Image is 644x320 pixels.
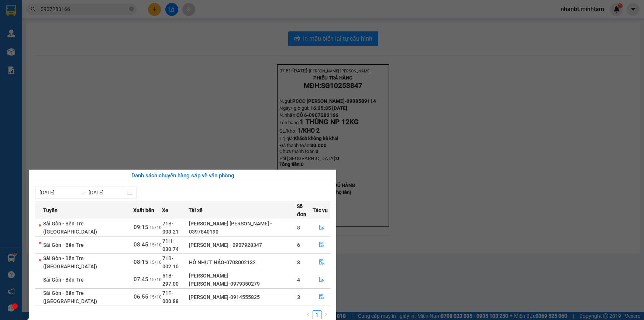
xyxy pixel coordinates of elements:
[313,222,330,234] button: file-done
[189,258,296,266] div: HỒ NHỰT HẢO-0708002132
[304,310,313,319] button: left
[149,260,162,265] span: 15/10
[313,274,330,286] button: file-done
[189,272,296,288] div: [PERSON_NAME] [PERSON_NAME]-0979350279
[319,277,324,283] span: file-done
[134,276,148,283] span: 07:45
[324,312,328,317] span: right
[313,311,321,319] a: 1
[80,190,86,195] span: to
[297,277,300,283] span: 4
[162,290,179,304] span: 71F-000.88
[149,242,162,248] span: 15/10
[297,294,300,300] span: 3
[39,188,77,197] input: Từ ngày
[43,206,58,214] span: Tuyến
[43,277,84,283] span: Sài Gòn - Bến Tre
[43,221,97,235] span: Sài Gòn - Bến Tre ([GEOGRAPHIC_DATA])
[162,255,179,269] span: 71B-002.10
[321,310,330,319] button: right
[133,206,154,214] span: Xuất bến
[189,241,296,249] div: [PERSON_NAME] - 0907928347
[149,277,162,282] span: 15/10
[189,206,203,214] span: Tài xế
[304,310,313,319] li: Previous Page
[319,242,324,248] span: file-done
[43,255,97,269] span: Sài Gòn - Bến Tre ([GEOGRAPHIC_DATA])
[319,259,324,265] span: file-done
[80,190,86,195] span: swap-right
[35,171,330,180] div: Danh sách chuyến hàng sắp về văn phòng
[297,202,312,218] span: Số đơn
[162,273,179,287] span: 51B-297.00
[319,294,324,300] span: file-done
[149,295,162,300] span: 15/10
[43,290,97,304] span: Sài Gòn - Bến Tre ([GEOGRAPHIC_DATA])
[297,225,300,231] span: 8
[297,242,300,248] span: 6
[162,206,168,214] span: Xe
[89,188,126,197] input: Đến ngày
[134,224,148,231] span: 09:15
[43,242,84,248] span: Sài Gòn - Bến Tre
[162,238,179,252] span: 71H-030.74
[162,221,179,235] span: 71B-003.21
[134,259,148,265] span: 08:15
[306,312,310,317] span: left
[313,291,330,303] button: file-done
[189,293,296,301] div: [PERSON_NAME]-0914555825
[321,310,330,319] li: Next Page
[134,241,148,248] span: 08:45
[319,225,324,231] span: file-done
[313,310,321,319] li: 1
[134,293,148,300] span: 06:55
[189,219,296,236] div: [PERSON_NAME] [PERSON_NAME] - 0397840190
[297,259,300,265] span: 3
[313,239,330,251] button: file-done
[313,206,328,214] span: Tác vụ
[313,256,330,268] button: file-done
[149,225,162,230] span: 15/10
